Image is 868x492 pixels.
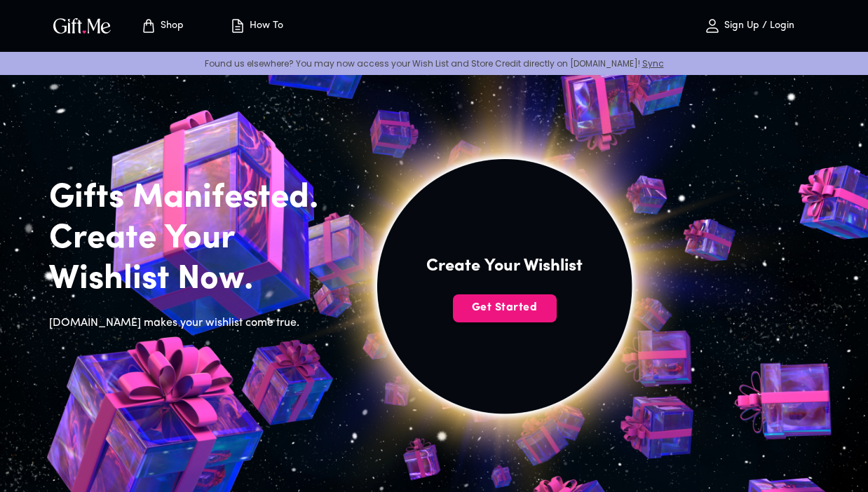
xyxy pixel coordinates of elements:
h2: Wishlist Now. [49,259,341,300]
span: Get Started [453,300,557,315]
button: How To [217,4,294,48]
h6: [DOMAIN_NAME] makes your wishlist come true. [49,314,341,332]
h4: Create Your Wishlist [426,255,583,278]
button: Get Started [453,294,557,322]
h2: Create Your [49,219,341,259]
p: How To [246,20,283,32]
p: Sign Up / Login [721,20,794,32]
button: Store page [123,4,201,48]
img: how-to.svg [229,18,246,34]
p: Found us elsewhere? You may now access your Wish List and Store Credit directly on [DOMAIN_NAME]! [11,57,857,69]
button: GiftMe Logo [49,18,115,34]
button: Sign Up / Login [679,4,819,48]
a: Sync [642,57,664,69]
h2: Gifts Manifested. [49,178,341,219]
p: Shop [157,20,184,32]
img: GiftMe Logo [50,15,114,36]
